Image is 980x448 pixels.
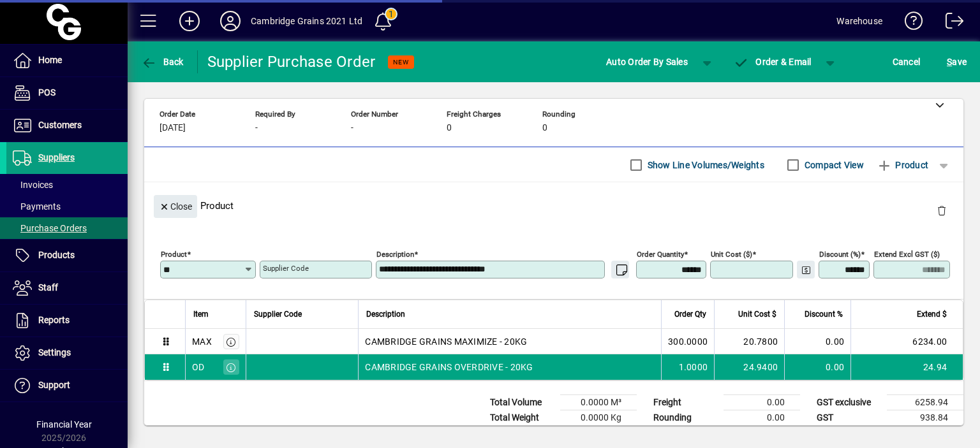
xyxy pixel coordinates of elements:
a: Reports [6,305,128,336]
span: Suppliers [38,152,75,163]
button: Auto Order By Sales [600,50,694,73]
span: Order & Email [734,57,812,67]
span: Description [366,307,405,321]
span: S [947,57,952,67]
span: Discount % [805,307,843,321]
td: Total Volume [484,395,560,410]
td: 0.00 [724,395,800,410]
span: Back [141,57,184,67]
button: Close [154,195,197,218]
mat-label: Order Quantity [637,250,684,259]
span: Unit Cost $ [738,307,776,321]
label: Show Line Volumes/Weights [645,159,764,171]
td: 24.94 [850,354,963,380]
td: 24.9400 [714,354,784,380]
td: 20.7800 [714,329,784,354]
span: [DATE] [160,123,186,133]
label: Compact View [802,159,864,171]
td: 0.00 [724,410,800,426]
span: Supplier Code [254,307,302,321]
td: 0.0000 M³ [560,395,637,410]
div: Cambridge Grains 2021 Ltd [251,11,362,31]
span: Home [38,55,62,65]
div: OD [192,361,205,373]
button: Back [138,50,187,73]
td: 0.00 [784,329,850,354]
span: NEW [393,58,409,66]
span: Support [38,380,70,390]
a: Payments [6,196,128,217]
a: Purchase Orders [6,217,128,239]
span: Invoices [13,180,53,190]
a: Staff [6,272,128,304]
td: 1.0000 [661,354,714,380]
span: Close [159,196,192,217]
button: Order & Email [727,50,818,73]
td: GST [810,410,887,426]
td: Rounding [647,410,724,426]
app-page-header-button: Back [128,50,198,73]
a: Knowledge Base [895,3,923,44]
span: Item [193,307,209,321]
td: 300.0000 [661,329,714,354]
a: Products [6,240,128,271]
td: 0.00 [784,354,850,380]
a: Customers [6,110,128,141]
td: Freight [647,395,724,410]
a: Settings [6,337,128,369]
span: Customers [38,120,82,130]
mat-label: Supplier Code [263,264,309,273]
a: Logout [936,3,964,44]
app-page-header-button: Close [151,200,200,212]
span: ave [947,52,967,72]
div: Supplier Purchase Order [207,52,376,72]
span: - [351,123,353,133]
span: POS [38,87,56,98]
span: Staff [38,282,58,293]
span: 0 [447,123,452,133]
a: POS [6,77,128,109]
div: Product [144,182,963,229]
button: Add [169,10,210,33]
button: Profile [210,10,251,33]
span: Cancel [893,52,921,72]
a: Home [6,45,128,76]
span: Financial Year [36,419,92,430]
button: Change Price Levels [797,261,815,278]
span: Product [877,155,928,175]
td: 0.0000 Kg [560,410,637,426]
span: 0 [542,123,547,133]
td: 6234.00 [850,329,963,354]
button: Save [944,50,970,73]
mat-label: Discount (%) [819,250,861,259]
span: CAMBRIDGE GRAINS MAXIMIZE - 20KG [365,335,527,348]
button: Cancel [889,50,924,73]
app-page-header-button: Delete [926,205,957,216]
span: Auto Order By Sales [606,52,688,72]
div: MAX [192,335,212,348]
span: - [255,123,258,133]
mat-label: Unit Cost ($) [711,250,752,259]
span: Settings [38,347,71,358]
span: Purchase Orders [13,223,87,233]
span: Order Qty [674,307,706,321]
span: Products [38,250,75,260]
button: Delete [926,195,957,226]
td: 6258.94 [887,395,963,410]
button: Product [870,154,935,177]
a: Invoices [6,174,128,196]
mat-label: Extend excl GST ($) [874,250,940,259]
span: Payments [13,201,61,212]
span: CAMBRIDGE GRAINS OVERDRIVE - 20KG [365,361,533,373]
a: Support [6,370,128,401]
span: Extend $ [917,307,947,321]
span: Reports [38,315,70,325]
td: Total Weight [484,410,560,426]
mat-label: Product [161,250,187,259]
div: Warehouse [836,11,882,31]
td: GST exclusive [810,395,887,410]
mat-label: Description [376,250,414,259]
td: 938.84 [887,410,963,426]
